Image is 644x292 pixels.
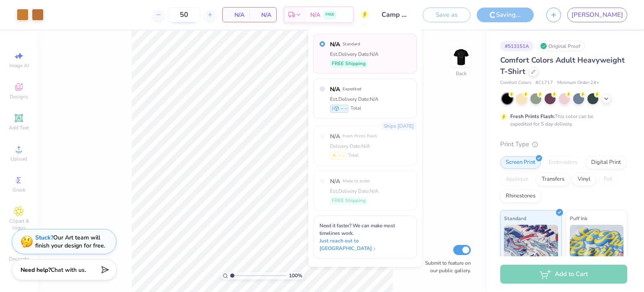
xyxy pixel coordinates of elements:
[535,79,553,87] span: # C1717
[10,155,27,162] span: Upload
[500,139,627,149] div: Print Type
[330,40,340,49] span: N/A
[35,234,53,242] strong: Stuck?
[168,7,200,22] input: – –
[319,237,410,252] span: Just reach out to [GEOGRAPHIC_DATA]
[504,214,526,223] span: Standard
[343,133,377,139] span: Fresh Prints Flash
[228,11,244,19] span: N/A
[343,178,370,184] span: Made to order
[13,187,26,193] span: Greek
[10,93,28,100] span: Designs
[9,255,29,262] span: Decorate
[375,6,416,23] input: Untitled Design
[325,12,334,18] span: FREE
[456,70,467,77] div: Back
[500,173,534,186] div: Applique
[343,41,360,47] span: Standard
[310,11,320,19] span: N/A
[510,113,613,128] div: This color can be expedited for 5 day delivery.
[21,266,51,274] strong: Need help?
[504,225,558,267] img: Standard
[586,156,626,169] div: Digital Print
[571,10,623,20] span: [PERSON_NAME]
[330,177,340,186] span: N/A
[543,156,583,169] div: Embroidery
[538,41,585,51] div: Original Proof
[500,190,541,203] div: Rhinestones
[319,222,395,237] span: Need it faster? We can make most timelines work.
[289,272,302,279] span: 100 %
[421,259,471,274] label: Submit to feature on our public gallery.
[343,86,361,92] span: Expedited
[332,197,366,204] span: FREE Shipping
[570,225,624,267] img: Puff Ink
[330,95,379,103] div: Est. Delivery Date: N/A
[500,156,541,169] div: Screen Print
[9,62,29,69] span: Image AI
[510,113,555,120] strong: Fresh Prints Flash:
[500,55,625,76] span: Comfort Colors Adult Heavyweight T-Shirt
[330,142,377,150] div: Delivery Date: N/A
[500,41,534,51] div: # 513151A
[4,218,34,231] span: Clipart & logos
[557,79,599,87] span: Minimum Order: 24 +
[9,124,29,131] span: Add Text
[351,105,361,112] span: Total
[453,49,470,66] img: Back
[341,105,347,112] span: – –
[500,79,531,87] span: Comfort Colors
[598,173,618,186] div: Foil
[567,8,627,22] a: [PERSON_NAME]
[254,11,271,19] span: N/A
[332,60,366,67] span: FREE Shipping
[338,152,345,159] span: – –
[330,85,340,94] span: N/A
[570,214,587,223] span: Puff Ink
[348,152,358,159] span: Total
[330,132,340,141] span: N/A
[51,266,86,274] span: Chat with us.
[330,50,379,58] div: Est. Delivery Date: N/A
[330,187,379,195] div: Est. Delivery Date: N/A
[572,173,596,186] div: Vinyl
[35,234,105,250] div: Our Art team will finish your design for free.
[536,173,570,186] div: Transfers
